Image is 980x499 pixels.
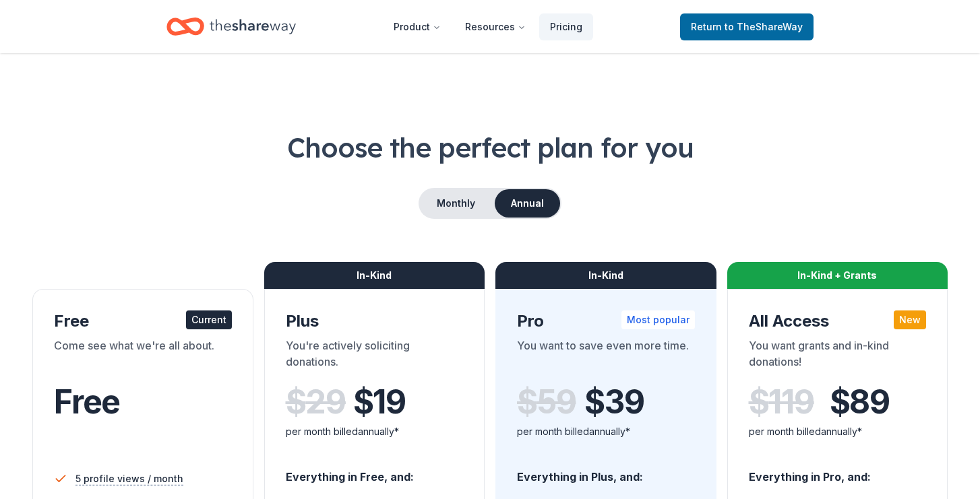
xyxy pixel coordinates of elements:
button: Monthly [420,189,492,218]
span: $ 89 [830,383,890,421]
span: Free [54,382,120,422]
div: Everything in Pro, and: [749,457,927,486]
nav: Main [383,11,593,42]
div: All Access [749,310,927,332]
button: Product [383,13,452,40]
span: to TheShareWay [725,21,803,32]
a: Pricing [539,13,593,40]
div: Free [54,310,232,332]
a: Home [166,11,296,42]
div: per month billed annually* [517,424,695,440]
div: You want grants and in-kind donations! [749,337,927,375]
div: per month billed annually* [286,424,464,440]
span: Return [691,19,803,35]
div: Pro [517,310,695,332]
button: Annual [495,189,560,218]
div: In-Kind [264,262,485,289]
button: Resources [454,13,537,40]
div: You want to save even more time. [517,337,695,375]
div: per month billed annually* [749,424,927,440]
div: In-Kind + Grants [727,262,948,289]
div: Everything in Free, and: [286,457,464,486]
div: Most popular [621,310,695,329]
div: Everything in Plus, and: [517,457,695,486]
div: Current [186,310,232,329]
h1: Choose the perfect plan for you [32,129,948,166]
div: In-Kind [495,262,716,289]
div: Plus [286,310,464,332]
span: $ 19 [353,383,406,421]
a: Returnto TheShareWay [680,13,814,40]
span: 5 profile views / month [75,471,183,487]
div: Come see what we're all about. [54,337,232,375]
div: You're actively soliciting donations. [286,337,464,375]
span: $ 39 [584,383,644,421]
div: New [894,310,926,329]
